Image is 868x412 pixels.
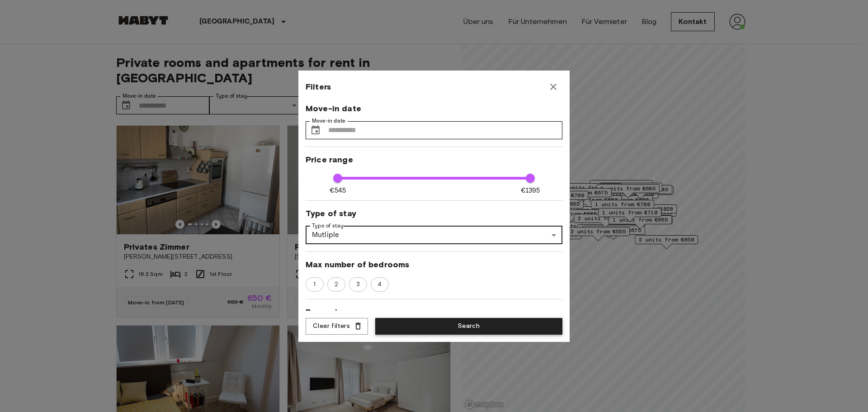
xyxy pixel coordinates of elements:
span: Price range [306,154,562,165]
label: Type of stay [312,222,344,230]
span: 1 [308,280,321,289]
button: Clear filters [306,318,368,335]
span: Move-in date [306,103,562,114]
span: 4 [373,280,387,289]
button: Search [375,318,562,335]
span: 2 [330,280,343,289]
div: 2 [327,277,345,292]
span: €545 [330,186,346,195]
span: Room size [306,307,562,317]
span: Max number of bedrooms [306,259,562,270]
label: Move-in date [312,117,345,125]
div: 3 [349,277,367,292]
span: Filters [306,81,331,92]
span: €1395 [521,186,540,195]
div: 4 [371,277,389,292]
span: Type of stay [306,208,562,219]
div: Mutliple [306,226,562,244]
span: 3 [351,280,365,289]
button: Choose date [307,121,325,139]
div: 1 [306,277,324,292]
